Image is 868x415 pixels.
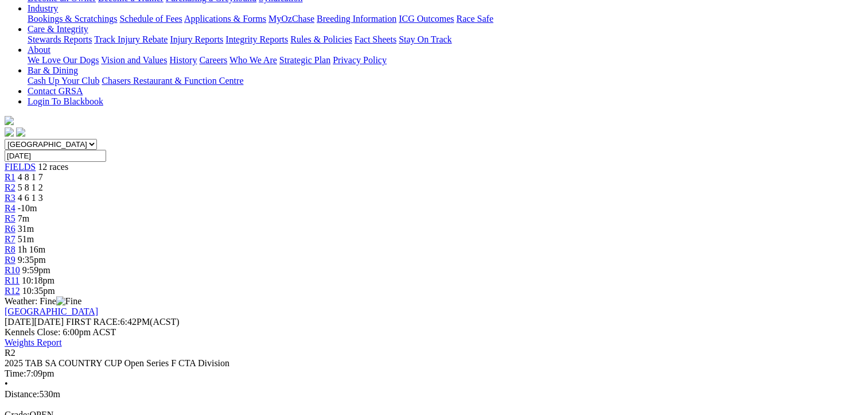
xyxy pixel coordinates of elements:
[5,307,98,316] a: [GEOGRAPHIC_DATA]
[355,34,396,44] a: Fact Sheets
[225,34,288,44] a: Integrity Reports
[28,65,78,75] a: Bar & Dining
[5,317,64,327] span: [DATE]
[56,296,81,307] img: Fine
[170,34,223,44] a: Injury Reports
[5,348,15,358] span: R2
[22,286,55,296] span: 10:35pm
[5,358,863,369] div: 2025 TAB SA COUNTRY CUP Open Series F CTA Division
[456,14,493,24] a: Race Safe
[22,276,55,285] span: 10:18pm
[18,214,29,223] span: 7m
[5,265,20,275] a: R10
[5,255,15,265] a: R9
[28,96,103,106] a: Login To Blackbook
[279,55,330,65] a: Strategic Plan
[5,234,15,244] a: R7
[5,317,34,327] span: [DATE]
[18,203,37,213] span: -10m
[5,379,8,389] span: •
[28,76,863,86] div: Bar & Dining
[28,3,58,13] a: Industry
[119,14,182,24] a: Schedule of Fees
[5,214,15,223] a: R5
[5,286,20,296] a: R12
[5,193,15,203] a: R3
[5,369,26,378] span: Time:
[102,76,243,86] a: Chasers Restaurant & Function Centre
[28,55,99,65] a: We Love Our Dogs
[28,55,863,65] div: About
[5,116,14,125] img: logo-grsa-white.png
[5,389,863,400] div: 530m
[5,369,863,379] div: 7:09pm
[18,193,43,203] span: 4 6 1 3
[66,317,120,327] span: FIRST RACE:
[18,255,46,265] span: 9:35pm
[5,172,15,182] a: R1
[399,14,454,24] a: ICG Outcomes
[22,265,50,275] span: 9:59pm
[16,127,25,137] img: twitter.svg
[28,34,92,44] a: Stewards Reports
[28,86,83,96] a: Contact GRSA
[18,245,45,254] span: 1h 16m
[5,276,20,285] a: R11
[5,389,39,399] span: Distance:
[28,76,99,86] a: Cash Up Your Club
[169,55,197,65] a: History
[101,55,167,65] a: Vision and Values
[5,162,36,172] a: FIELDS
[5,327,863,338] div: Kennels Close: 6:00pm ACST
[268,14,314,24] a: MyOzChase
[5,338,62,347] a: Weights Report
[28,14,863,24] div: Industry
[28,34,863,45] div: Care & Integrity
[290,34,352,44] a: Rules & Policies
[5,183,15,192] a: R2
[18,234,34,244] span: 51m
[28,14,117,24] a: Bookings & Scratchings
[184,14,266,24] a: Applications & Forms
[18,224,34,234] span: 31m
[5,296,81,306] span: Weather: Fine
[5,127,14,137] img: facebook.svg
[94,34,168,44] a: Track Injury Rebate
[18,183,43,192] span: 5 8 1 2
[333,55,387,65] a: Privacy Policy
[229,55,277,65] a: Who We Are
[28,24,88,34] a: Care & Integrity
[317,14,396,24] a: Breeding Information
[5,245,15,254] a: R8
[5,224,15,234] a: R6
[5,150,106,162] input: Select date
[66,317,180,327] span: 6:42PM(ACST)
[399,34,451,44] a: Stay On Track
[38,162,68,172] span: 12 races
[28,45,50,55] a: About
[199,55,227,65] a: Careers
[5,203,15,213] a: R4
[18,172,43,182] span: 4 8 1 7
